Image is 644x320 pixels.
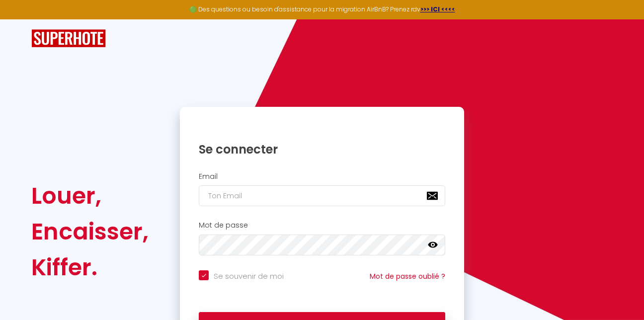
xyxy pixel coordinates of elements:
[199,172,445,181] h2: Email
[31,214,149,249] div: Encaisser,
[199,221,445,230] h2: Mot de passe
[31,29,106,48] img: SuperHote logo
[370,271,445,281] a: Mot de passe oublié ?
[199,142,445,157] h1: Se connecter
[31,178,149,214] div: Louer,
[420,5,455,13] a: >>> ICI <<<<
[199,185,445,206] input: Ton Email
[31,249,149,285] div: Kiffer.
